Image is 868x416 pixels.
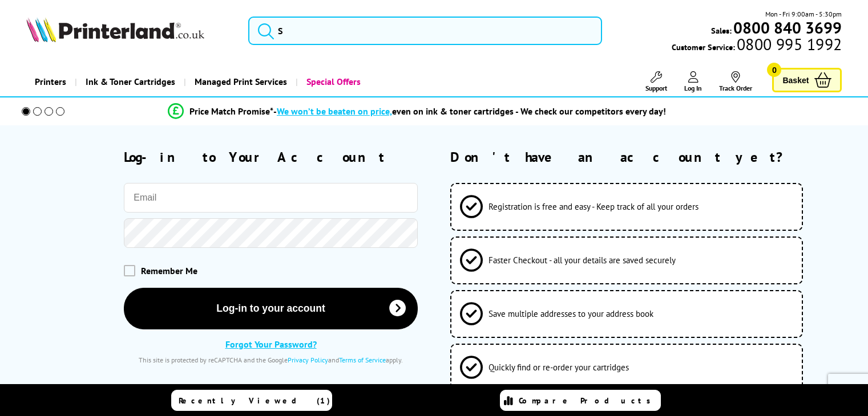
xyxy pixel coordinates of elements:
span: Mon - Fri 9:00am - 5:30pm [765,9,842,19]
a: Compare Products [500,390,661,411]
input: Email [124,183,418,213]
a: 0800 840 3699 [732,22,842,33]
a: Basket 0 [772,68,842,92]
a: Managed Print Services [184,67,296,96]
span: Log In [684,84,702,92]
b: 0800 840 3699 [733,17,842,38]
span: Sales: [711,25,732,36]
span: Recently Viewed (1) [179,395,330,406]
span: Compare Products [519,395,657,406]
a: Support [645,71,667,92]
a: Printers [26,67,75,96]
a: Track Order [719,71,752,92]
span: Support [645,84,667,92]
li: modal_Promise [6,101,828,121]
span: Faster Checkout - all your details are saved securely [488,255,676,266]
span: 0800 995 1992 [735,39,842,50]
span: Registration is free and easy - Keep track of all your orders [488,201,699,212]
input: S [248,17,602,45]
span: 0 [767,63,781,77]
a: Printerland Logo [26,17,234,44]
button: Log-in to your account [124,288,418,329]
a: Log In [684,71,702,92]
span: Basket [782,72,809,88]
span: Quickly find or re-order your cartridges [488,362,629,373]
span: We won’t be beaten on price, [277,105,392,117]
span: Ink & Toner Cartridges [86,67,175,96]
a: Special Offers [296,67,369,96]
h2: Don't have an account yet? [450,148,842,166]
a: Recently Viewed (1) [171,390,332,411]
span: Price Match Promise* [189,105,273,117]
img: Printerland Logo [26,17,204,42]
a: Ink & Toner Cartridges [75,67,184,96]
div: - even on ink & toner cartridges - We check our competitors every day! [273,105,666,117]
a: Forgot Your Password? [225,338,317,350]
span: Remember Me [141,265,197,276]
a: Privacy Policy [288,356,328,364]
a: Terms of Service [339,356,386,364]
span: Save multiple addresses to your address book [488,308,653,319]
span: Customer Service: [672,39,842,52]
div: This site is protected by reCAPTCHA and the Google and apply. [124,356,418,364]
h2: Log-in to Your Account [124,148,418,166]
